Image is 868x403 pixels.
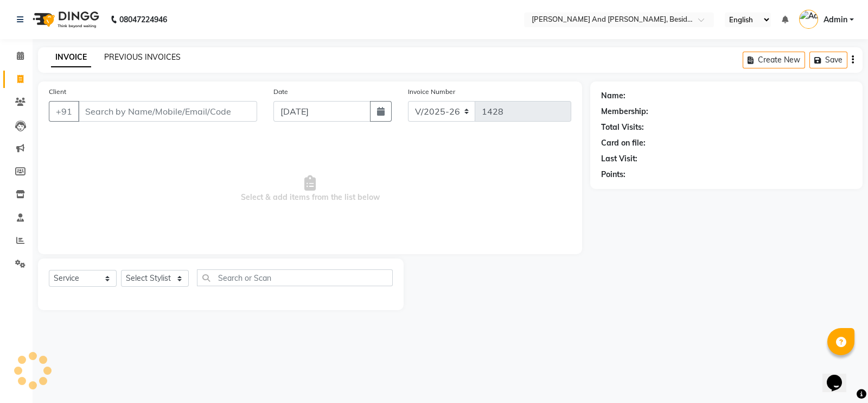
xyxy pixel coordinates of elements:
[809,52,847,68] button: Save
[51,48,91,67] a: INVOICE
[408,87,455,97] label: Invoice Number
[49,87,66,97] label: Client
[197,269,393,286] input: Search or Scan
[601,137,646,149] div: Card on file:
[743,52,805,68] button: Create New
[28,4,102,35] img: logo
[601,90,626,102] div: Name:
[824,14,847,26] span: Admin
[49,101,79,122] button: +91
[822,360,857,392] iframe: chat widget
[601,153,637,165] div: Last Visit:
[601,122,644,133] div: Total Visits:
[104,52,181,62] a: PREVIOUS INVOICES
[601,169,626,180] div: Points:
[799,10,818,29] img: Admin
[78,101,257,122] input: Search by Name/Mobile/Email/Code
[119,4,167,35] b: 08047224946
[49,135,571,243] span: Select & add items from the list below
[273,87,288,97] label: Date
[601,106,648,117] div: Membership:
